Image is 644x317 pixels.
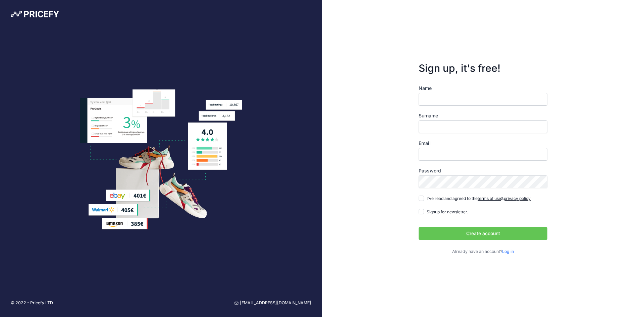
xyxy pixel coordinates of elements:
button: Create account [419,227,547,240]
img: Pricefy [11,11,59,17]
a: Log in [502,249,514,254]
span: Signup for newsletter. [427,209,468,214]
label: Surname [419,112,547,119]
a: [EMAIL_ADDRESS][DOMAIN_NAME] [234,300,311,306]
p: Already have an account? [419,249,547,255]
a: privacy policy [504,196,531,201]
label: Name [419,85,547,92]
h3: Sign up, it's free! [419,62,547,74]
label: Email [419,140,547,147]
span: I've read and agreed to the & [427,196,531,201]
label: Password [419,167,547,174]
a: terms of use [478,196,501,201]
p: © 2022 - Pricefy LTD [11,300,53,306]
